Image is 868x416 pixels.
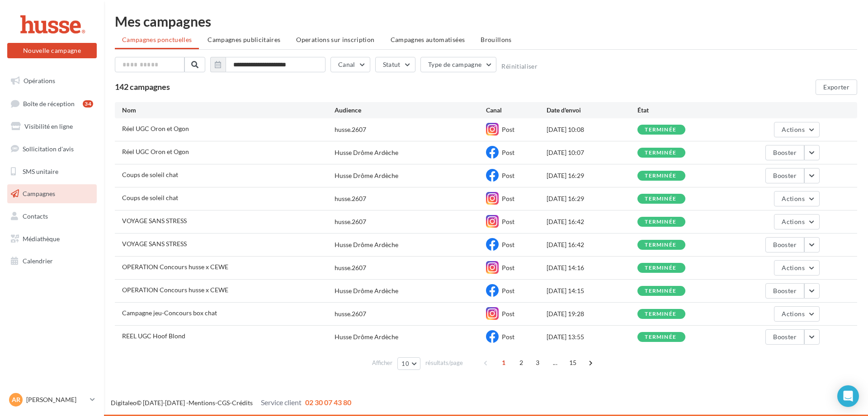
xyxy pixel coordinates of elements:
[774,214,819,229] button: Actions
[502,333,514,341] span: Post
[5,207,99,226] a: Contacts
[12,395,20,404] span: AR
[122,263,228,271] span: OPERATION Concours husse x CEWE
[5,94,99,113] a: Boîte de réception34
[330,57,370,72] button: Canal
[548,355,562,370] span: ...
[765,168,804,183] button: Booster
[24,122,73,130] span: Visibilité en ligne
[765,237,804,252] button: Booster
[122,309,217,317] span: Campagne jeu-Concours box chat
[481,36,512,43] span: Brouillons
[122,240,187,248] span: VOYAGE SANS STRESS
[502,287,514,294] span: Post
[83,100,93,108] div: 34
[7,391,97,408] a: AR [PERSON_NAME]
[115,14,857,28] div: Mes campagnes
[502,241,514,248] span: Post
[502,310,514,318] span: Post
[547,106,637,115] div: Date d'envoi
[502,149,514,156] span: Post
[645,219,676,225] div: terminée
[232,399,253,407] a: Crédits
[765,145,804,160] button: Booster
[122,286,228,294] span: OPERATION Concours husse x CEWE
[335,194,366,203] div: husse.2607
[645,127,676,133] div: terminée
[645,150,676,156] div: terminée
[7,43,97,58] button: Nouvelle campagne
[774,191,819,206] button: Actions
[782,264,804,271] span: Actions
[401,360,409,367] span: 10
[23,99,75,107] span: Boîte de réception
[645,334,676,340] div: terminée
[23,235,60,243] span: Médiathèque
[645,311,676,317] div: terminée
[296,36,374,43] span: Operations sur inscription
[5,117,99,136] a: Visibilité en ligne
[335,125,366,134] div: husse.2607
[122,106,335,115] div: Nom
[23,212,48,220] span: Contacts
[335,309,366,318] div: husse.2607
[782,126,804,133] span: Actions
[547,125,637,134] div: [DATE] 10:08
[502,218,514,225] span: Post
[547,286,637,295] div: [DATE] 14:15
[335,240,398,249] div: Husse Drôme Ardèche
[816,79,857,95] button: Exporter
[23,167,58,175] span: SMS unitaire
[372,359,392,367] span: Afficher
[391,36,465,43] span: Campagnes automatisées
[501,63,538,70] button: Réinitialiser
[5,184,99,203] a: Campagnes
[502,195,514,202] span: Post
[782,218,804,225] span: Actions
[645,265,676,271] div: terminée
[335,332,398,341] div: Husse Drôme Ardèche
[502,126,514,133] span: Post
[547,263,637,272] div: [DATE] 14:16
[645,196,676,202] div: terminée
[5,252,99,271] a: Calendrier
[397,357,420,370] button: 10
[122,194,178,201] span: Coups de soleil chat
[547,309,637,318] div: [DATE] 19:28
[335,148,398,157] div: Husse Drôme Ardèche
[115,82,170,92] span: 142 campagnes
[566,355,580,370] span: 15
[547,217,637,226] div: [DATE] 16:42
[5,71,99,90] a: Opérations
[23,190,55,197] span: Campagnes
[122,332,185,340] span: REEL UGC Hoof Blond
[335,286,398,295] div: Husse Drôme Ardèche
[375,57,415,72] button: Statut
[24,77,55,84] span: Opérations
[502,264,514,271] span: Post
[547,332,637,341] div: [DATE] 13:55
[774,122,819,137] button: Actions
[782,310,804,318] span: Actions
[23,257,53,265] span: Calendrier
[425,359,463,367] span: résultats/page
[189,399,215,407] a: Mentions
[335,263,366,272] div: husse.2607
[645,242,676,248] div: terminée
[305,398,351,407] span: 02 30 07 43 80
[496,355,511,370] span: 1
[335,171,398,180] div: Husse Drôme Ardèche
[502,172,514,179] span: Post
[420,57,497,72] button: Type de campagne
[547,194,637,203] div: [DATE] 16:29
[5,162,99,181] a: SMS unitaire
[111,399,351,407] span: © [DATE]-[DATE] - - -
[335,217,366,226] div: husse.2607
[5,140,99,159] a: Sollicitation d'avis
[765,329,804,345] button: Booster
[645,173,676,179] div: terminée
[774,260,819,276] button: Actions
[837,385,859,407] div: Open Intercom Messenger
[217,399,230,407] a: CGS
[122,148,189,155] span: Réel UGC Oron et Ogon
